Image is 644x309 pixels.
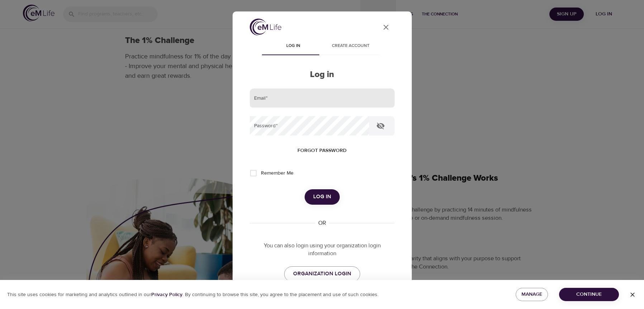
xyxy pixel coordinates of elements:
div: OR [315,219,329,227]
a: ORGANIZATION LOGIN [284,266,360,281]
span: Log in [313,192,331,201]
b: Privacy Policy [151,291,182,298]
button: Forgot password [295,144,349,157]
button: Log in [305,189,340,204]
span: Create account [326,42,375,50]
span: Log in [269,42,318,50]
p: You can also login using your organization login information [250,242,395,258]
span: Manage [521,290,542,299]
button: close [377,19,395,36]
img: logo [250,19,281,35]
div: disabled tabs example [250,38,395,55]
span: Remember Me [261,170,294,177]
span: Continue [565,290,613,299]
span: ORGANIZATION LOGIN [293,269,351,279]
span: Forgot password [297,146,347,155]
h2: Log in [250,70,395,80]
